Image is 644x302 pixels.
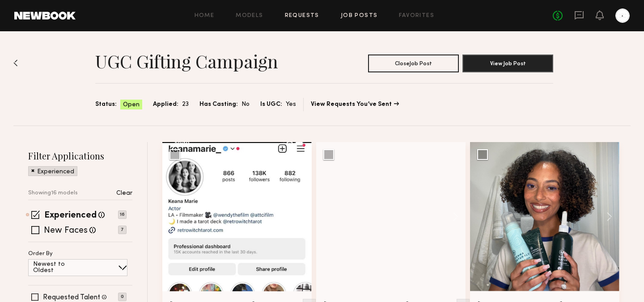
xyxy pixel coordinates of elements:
span: Is UGC: [260,100,282,109]
a: Favorites [399,13,434,19]
span: Open [123,101,140,109]
a: Requests [285,13,319,19]
p: Order By [28,251,53,257]
p: Clear [116,190,132,197]
a: Home [195,13,215,19]
label: Requested Talent [43,294,100,301]
button: View Job Post [462,55,553,72]
p: Newest to Oldest [33,261,86,274]
a: View Requests You’ve Sent [311,101,399,108]
p: 16 [118,210,127,219]
a: Job Posts [341,13,378,19]
p: Experienced [37,169,74,175]
a: Models [236,13,263,19]
label: New Faces [44,226,88,235]
span: Applied: [153,100,178,109]
img: Back to previous page [13,59,18,67]
h2: Filter Applications [28,150,132,162]
p: 0 [118,293,127,301]
span: Yes [286,100,296,109]
span: Has Casting: [199,100,238,109]
p: 7 [118,226,127,234]
button: CloseJob Post [368,55,459,72]
span: No [241,100,250,109]
span: Status: [95,100,117,109]
label: Experienced [44,211,97,220]
p: Showing 16 models [28,190,78,196]
span: 23 [182,100,189,109]
h1: UGC Gifting Campaign [95,50,278,72]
